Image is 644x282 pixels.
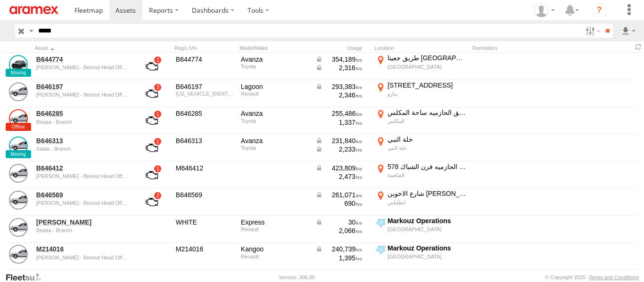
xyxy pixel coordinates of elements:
[239,45,310,51] div: Model/Make
[176,164,234,172] div: M646412
[36,119,128,125] div: undefined
[472,45,556,51] div: Reminders
[176,245,234,253] div: M214016
[27,24,35,38] label: Search Query
[241,145,309,151] div: Toyota
[388,108,467,117] div: طريق الحازميه ساحة المكلس
[176,218,234,226] div: WHITE
[134,82,169,105] a: View Asset with Fault/s
[315,118,363,127] div: 1,337
[531,3,558,17] div: Mazen Siblini
[315,191,363,199] div: Data from Vehicle CANbus
[374,244,469,269] label: Click to View Current Location
[241,118,309,124] div: Toyota
[388,118,467,124] div: المكلس
[134,109,169,132] a: View Asset with Fault/s
[315,245,363,253] div: Data from Vehicle CANbus
[315,218,363,226] div: Data from Vehicle CANbus
[388,199,467,206] div: انطلياس
[176,191,234,199] div: B646569
[176,82,234,91] div: B646197
[35,45,129,51] div: Click to Sort
[241,254,309,259] div: Renault
[176,91,234,97] div: VF1HJD408KA438956
[388,253,467,260] div: [GEOGRAPHIC_DATA]
[633,42,644,51] span: Refresh
[374,189,469,215] label: Click to View Current Location
[388,217,467,225] div: Markouz Operations
[9,191,28,209] a: View Asset Details
[388,172,467,178] div: الفياضية
[174,45,236,51] div: Rego./Vin
[36,245,128,253] a: M214016
[36,92,128,97] div: undefined
[241,55,309,64] div: Avanza
[241,82,309,91] div: Lagoon
[374,217,469,242] label: Click to View Current Location
[315,109,363,118] div: 255,486
[36,137,128,145] a: B646313
[9,82,28,101] a: View Asset Details
[176,109,234,118] div: B646285
[241,226,309,232] div: Renault
[36,218,128,226] a: [PERSON_NAME]
[589,274,639,280] a: Terms and Conditions
[315,55,363,64] div: Data from Vehicle CANbus
[36,164,128,172] a: B646412
[388,90,467,97] div: بدارو
[315,172,363,181] div: 2,473
[315,64,363,72] div: Data from Vehicle CANbus
[620,24,636,38] label: Export results as...
[374,108,469,134] label: Click to View Current Location
[315,145,363,153] div: Data from Vehicle CANbus
[374,54,469,79] label: Click to View Current Location
[241,218,309,226] div: Express
[36,191,128,199] a: B646569
[315,226,363,235] div: 2,066
[5,273,49,282] a: Visit our Website
[36,109,128,118] a: B646285
[388,135,467,144] div: خلة النبي
[315,91,363,99] div: 2,346
[388,244,467,252] div: Markouz Operations
[134,137,169,159] a: View Asset with Fault/s
[36,200,128,206] div: undefined
[315,137,363,145] div: Data from Vehicle CANbus
[314,45,371,51] div: Usage
[36,227,128,233] div: undefined
[388,81,467,89] div: [STREET_ADDRESS]
[388,189,467,198] div: شارع الاخوين [PERSON_NAME]
[134,55,169,78] a: View Asset with Fault/s
[9,245,28,264] a: View Asset Details
[374,162,469,188] label: Click to View Current Location
[9,218,28,237] a: View Asset Details
[388,162,467,171] div: 578 طريق الحازميه فرن الشباك
[176,137,234,145] div: B646313
[241,109,309,118] div: Avanza
[315,164,363,172] div: Data from Vehicle CANbus
[279,274,315,280] div: Version: 306.00
[36,64,128,70] div: undefined
[176,55,234,64] div: B644774
[374,135,469,161] label: Click to View Current Location
[241,245,309,253] div: Kangoo
[388,64,467,70] div: [GEOGRAPHIC_DATA]
[36,146,128,152] div: undefined
[9,109,28,128] a: View Asset Details
[134,191,169,213] a: View Asset with Fault/s
[315,199,363,208] div: 690
[315,254,363,262] div: 1,395
[9,6,58,14] img: aramex-logo.svg
[36,173,128,179] div: undefined
[9,137,28,155] a: View Asset Details
[241,137,309,145] div: Avanza
[388,145,467,151] div: خلة النبي
[36,82,128,91] a: B646197
[545,274,639,280] div: © Copyright 2025 -
[36,255,128,260] div: undefined
[582,24,602,38] label: Search Filter Options
[374,45,469,51] div: Location
[241,64,309,69] div: Toyota
[241,91,309,97] div: Renault
[388,54,467,62] div: طريق جعيتا [GEOGRAPHIC_DATA]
